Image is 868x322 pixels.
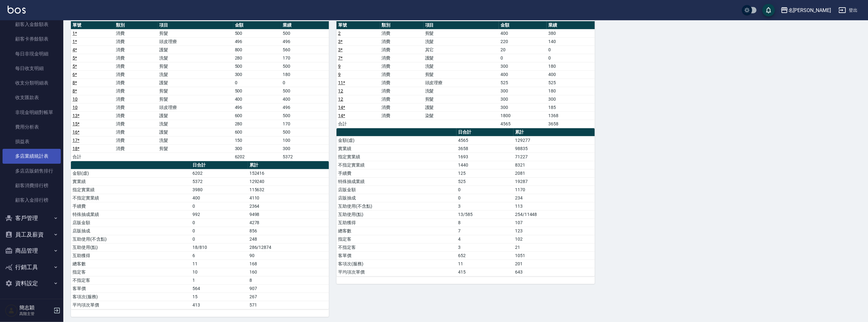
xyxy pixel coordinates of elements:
td: 頭皮理療 [424,79,499,87]
button: 商品管理 [3,243,61,259]
td: 消費 [380,70,424,79]
td: 4565 [456,136,513,144]
td: 平均項次單價 [337,268,456,276]
a: 顧客消費排行榜 [3,178,61,193]
td: 6202 [191,169,248,177]
a: 10 [72,105,78,110]
td: 0 [233,79,281,87]
td: 220 [499,37,547,46]
td: 0 [456,186,513,194]
td: 頭皮理療 [158,103,233,111]
td: 600 [233,128,281,136]
th: 單號 [337,21,380,29]
th: 業績 [547,21,594,29]
table: a dense table [337,128,594,276]
td: 消費 [114,128,158,136]
td: 客項次(服務) [71,293,191,301]
td: 90 [248,251,329,260]
th: 金額 [233,21,281,29]
td: 500 [233,62,281,70]
td: 手續費 [71,202,191,210]
td: 剪髮 [158,144,233,153]
td: 1440 [456,161,513,169]
a: 每日收支明細 [3,61,61,76]
td: 3658 [456,144,513,153]
td: 1051 [513,251,595,260]
td: 564 [191,284,248,293]
td: 不指定實業績 [337,161,456,169]
th: 日合計 [456,128,513,136]
td: 71227 [513,153,595,161]
td: 129240 [248,177,329,186]
td: 6 [191,251,248,260]
td: 0 [499,54,547,62]
td: 消費 [380,37,424,46]
a: 多店業績統計表 [3,149,61,163]
th: 項目 [158,21,233,29]
td: 店販金額 [71,218,191,227]
td: 286/12874 [248,243,329,251]
td: 600 [233,111,281,120]
td: 1170 [513,186,595,194]
td: 0 [456,194,513,202]
td: 消費 [114,120,158,128]
td: 0 [191,227,248,235]
td: 平均項次單價 [71,301,191,309]
td: 571 [248,301,329,309]
td: 互助獲得 [337,218,456,227]
td: 180 [547,62,594,70]
td: 300 [499,103,547,111]
td: 客單價 [337,251,456,260]
th: 業績 [281,21,329,29]
td: 170 [281,54,329,62]
td: 4110 [248,194,329,202]
td: 8321 [513,161,595,169]
td: 消費 [380,95,424,103]
td: 不指定客 [337,243,456,251]
button: 客戶管理 [3,210,61,226]
td: 頭皮理療 [158,37,233,46]
td: 160 [248,268,329,276]
td: 消費 [114,79,158,87]
td: 496 [281,103,329,111]
td: 11 [191,260,248,268]
td: 2364 [248,202,329,210]
td: 1800 [499,111,547,120]
td: 4 [456,235,513,243]
td: 98835 [513,144,595,153]
img: Logo [8,6,26,14]
h5: 簡志穎 [19,305,52,311]
td: 280 [233,54,281,62]
td: 消費 [114,46,158,54]
td: 護髮 [158,79,233,87]
img: Person [5,304,18,317]
td: 500 [233,29,281,37]
td: 6202 [233,153,281,161]
td: 護髮 [424,54,499,62]
td: 300 [499,87,547,95]
td: 洗髮 [158,136,233,144]
td: 300 [233,144,281,153]
td: 消費 [380,79,424,87]
td: 3 [456,202,513,210]
td: 201 [513,260,595,268]
td: 4278 [248,218,329,227]
td: 400 [499,70,547,79]
td: 剪髮 [158,87,233,95]
button: 名[PERSON_NAME] [778,4,833,17]
td: 500 [281,111,329,120]
td: 實業績 [71,177,191,186]
td: 400 [547,70,594,79]
td: 3658 [547,120,594,128]
td: 0 [281,79,329,87]
td: 500 [281,29,329,37]
td: 102 [513,235,595,243]
td: 消費 [114,54,158,62]
td: 特殊抽成業績 [71,210,191,218]
td: 150 [233,136,281,144]
td: 護髮 [158,46,233,54]
td: 0 [191,218,248,227]
td: 互助使用(不含點) [71,235,191,243]
td: 客單價 [71,284,191,293]
td: 1693 [456,153,513,161]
